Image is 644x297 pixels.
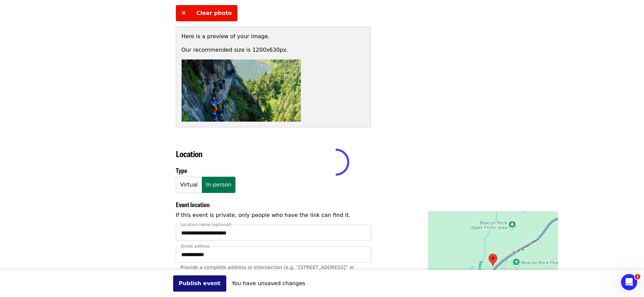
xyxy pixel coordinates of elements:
label: Street address [181,244,210,248]
div: Provide a complete address or intersection (e.g. “[STREET_ADDRESS]” or “[GEOGRAPHIC_DATA].”) [181,264,366,279]
span: Event location [176,200,210,209]
input: Location name (optional) [176,225,371,241]
button: In-person [202,177,235,193]
iframe: Intercom live chat [621,274,637,290]
span: Type [176,166,187,175]
span: Location [176,148,203,159]
span: Our recommended size is 1200x630px. [182,47,288,53]
button: Publish event [173,275,226,292]
span: Here is a preview of your image. [182,33,270,40]
span: 1 [635,274,640,279]
button: Virtual [176,177,202,193]
input: Street address [176,246,371,263]
img: Preview of your uploaded image [182,59,301,122]
i: times icon [182,10,186,16]
span: Virtual [180,180,198,190]
span: Clear photo [196,10,232,16]
span: You have unsaved changes [232,280,305,287]
label: Location name (optional) [181,223,231,227]
span: If this event is private, only people who have the link can find it. [176,212,351,218]
button: Clear photo [176,5,238,21]
span: In-person [206,180,231,190]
